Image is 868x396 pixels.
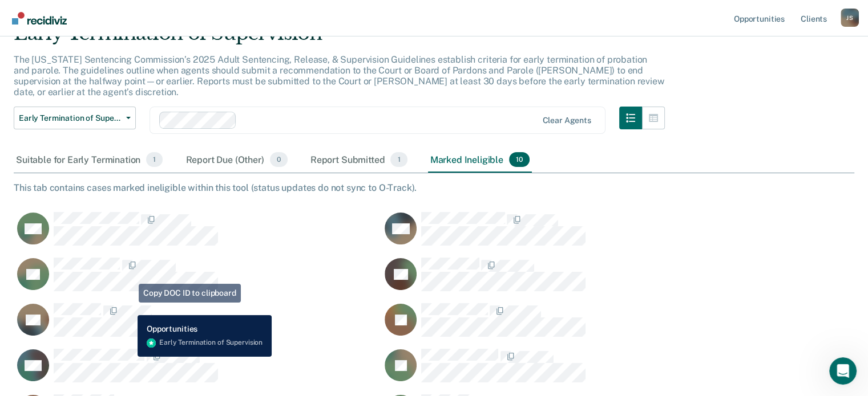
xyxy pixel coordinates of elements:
span: 10 [509,152,530,167]
iframe: Intercom live chat [829,357,857,385]
div: CaseloadOpportunityCell-203814 [381,303,749,348]
div: Suitable for Early Termination1 [14,148,165,173]
div: CaseloadOpportunityCell-256882 [14,257,381,303]
div: J S [841,9,859,27]
p: The [US_STATE] Sentencing Commission’s 2025 Adult Sentencing, Release, & Supervision Guidelines e... [14,54,664,98]
div: CaseloadOpportunityCell-259967 [381,257,749,303]
div: Report Submitted1 [308,148,410,173]
img: Recidiviz [12,12,67,25]
div: Clear agents [542,116,591,125]
div: CaseloadOpportunityCell-253378 [14,348,381,394]
div: CaseloadOpportunityCell-232929 [381,348,749,394]
span: 0 [270,152,288,167]
div: CaseloadOpportunityCell-267210 [14,211,381,257]
div: Marked Ineligible10 [428,148,532,173]
span: 1 [390,152,407,167]
div: Report Due (Other)0 [183,148,289,173]
button: Early Termination of Supervision [14,107,136,129]
span: Early Termination of Supervision [19,113,122,123]
span: 1 [146,152,163,167]
div: CaseloadOpportunityCell-264161 [14,303,381,348]
div: This tab contains cases marked ineligible within this tool (status updates do not sync to O-Track). [14,182,854,193]
button: Profile dropdown button [841,9,859,27]
div: Early Termination of Supervision [14,22,665,54]
div: CaseloadOpportunityCell-265134 [381,211,749,257]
